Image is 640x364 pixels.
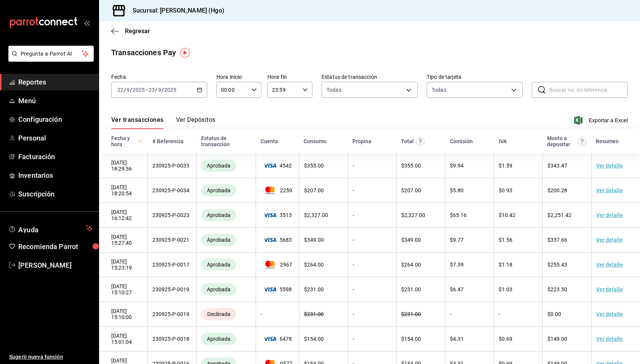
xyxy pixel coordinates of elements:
[204,286,234,292] span: Aprobada
[304,163,324,169] span: $ 355.00
[148,153,197,178] td: 230925-P-0033
[304,262,324,268] span: $ 264.00
[499,212,515,218] span: $ 10.42
[99,153,148,178] td: [DATE] 18:29:36
[578,137,587,146] svg: Este es el monto resultante del total pagado menos comisión e IVA. Esta será la parte que se depo...
[547,237,567,243] span: $ 337.66
[547,135,576,147] div: Monto a depositar
[111,135,143,147] span: Fecha y hora
[99,252,148,277] td: [DATE] 15:23:19
[111,116,216,129] div: navigation tabs
[126,87,130,93] input: --
[547,187,567,193] span: $ 200.28
[348,327,397,351] td: -
[201,160,236,172] div: Transacciones cobradas de manera exitosa.
[499,262,512,268] span: $ 1.18
[158,87,162,93] input: --
[8,46,94,62] button: Pregunta a Parrot AI
[348,277,397,302] td: -
[99,228,148,252] td: [DATE] 15:27:40
[547,336,567,342] span: $ 149.00
[18,96,93,106] span: Menú
[348,228,397,252] td: -
[348,178,397,203] td: -
[596,311,623,317] a: Ver detalle
[499,138,507,144] div: IVA
[261,212,294,218] span: 3513
[216,74,261,80] label: Hora inicio
[261,138,278,144] div: Cuenta
[204,212,234,218] span: Aprobada
[111,116,164,129] button: Ver transacciones
[499,336,512,342] span: $ 0.69
[542,302,591,327] td: $0.00
[99,302,148,327] td: [DATE] 15:10:00
[148,228,197,252] td: 230925-P-0021
[204,237,234,243] span: Aprobada
[201,135,251,147] div: Estatus de transacción
[547,286,567,292] span: $ 223.50
[18,77,93,87] span: Reportes
[18,260,93,270] span: [PERSON_NAME]
[304,237,324,243] span: $ 349.00
[304,336,324,342] span: $ 154.00
[148,327,197,351] td: 230925-P-0018
[261,261,294,268] span: 2967
[18,114,93,125] span: Configuración
[9,353,93,361] span: Sugerir nueva función
[261,163,294,169] span: 4542
[148,87,155,93] input: --
[450,262,464,268] span: $ 7.39
[124,87,126,93] span: /
[576,116,628,125] span: Exportar a Excel
[201,184,236,196] div: Transacciones cobradas de manera exitosa.
[201,333,236,345] div: Transacciones cobradas de manera exitosa.
[499,237,512,243] span: $ 1.56
[148,277,197,302] td: 230925-P-0019
[596,262,623,268] a: Ver detalle
[450,187,464,193] span: $ 5.80
[132,87,145,93] input: ----
[162,87,164,93] span: /
[111,74,207,80] label: Fecha
[450,237,464,243] span: $ 9.77
[148,203,197,228] td: 230925-P-0023
[201,283,236,295] div: Transacciones cobradas de manera exitosa.
[499,187,512,193] span: $ 0.93
[547,163,567,169] span: $ 343.47
[261,187,294,194] span: 2259
[450,286,464,292] span: $ 6.47
[596,212,623,218] a: Ver detalle
[18,170,93,180] span: Inventarios
[148,178,197,203] td: 230925-P-0034
[499,163,512,169] span: $ 1.59
[322,74,418,80] label: Estatus de transacción
[146,87,147,93] span: -
[596,187,623,193] a: Ver detalle
[304,212,328,218] span: $ 2,327.00
[304,286,324,292] span: $ 231.00
[450,212,467,218] span: $ 65.16
[148,252,197,277] td: 230925-P-0017
[111,27,150,35] button: Regresar
[201,209,236,221] div: Transacciones cobradas de manera exitosa.
[176,116,216,129] button: Ver Depósitos
[152,138,184,144] div: # Referencia
[201,308,236,320] div: Transacciones declinadas por el banco emisor. No se hace ningún cargo al tarjetahabiente ni al co...
[348,302,397,327] td: -
[450,138,473,144] div: Comisión
[304,138,326,144] div: Consumo
[18,189,93,199] span: Suscripción
[155,87,157,93] span: /
[547,212,571,218] span: $ 2,251.42
[549,82,628,97] input: Buscar no. de referencia
[267,74,312,80] label: Hora fin
[547,262,567,268] span: $ 255.43
[445,302,494,327] td: -
[494,302,543,327] td: -
[261,286,294,292] span: 5598
[99,178,148,203] td: [DATE] 18:20:54
[111,135,136,147] div: Fecha y hora
[99,203,148,228] td: [DATE] 16:12:42
[427,74,523,80] label: Tipo de tarjeta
